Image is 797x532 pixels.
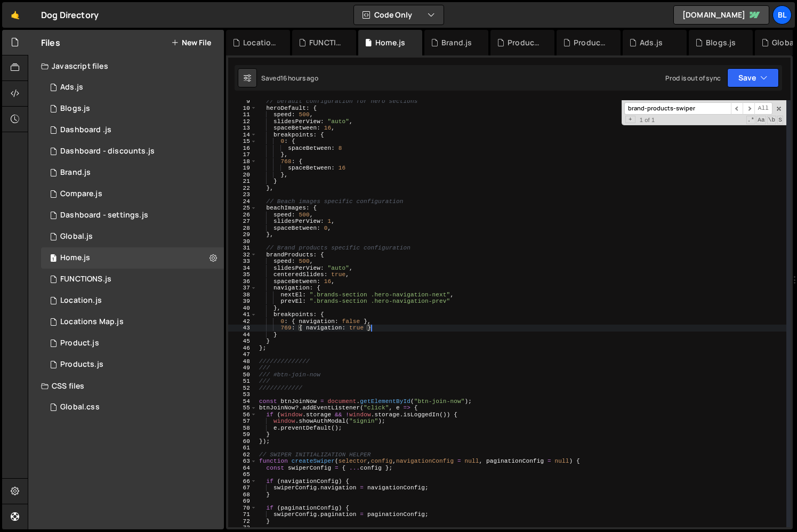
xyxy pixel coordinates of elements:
[41,397,224,418] div: 16220/43682.css
[228,252,257,259] div: 32
[60,360,103,369] div: Products.js
[60,317,124,327] div: Locations Map.js
[772,5,792,25] a: Bl
[767,116,777,124] span: Whole Word Search
[228,198,257,205] div: 24
[41,141,224,162] div: 16220/46573.js
[228,431,257,438] div: 59
[228,418,257,425] div: 57
[441,37,472,48] div: Brand.js
[280,74,318,83] div: 16 hours ago
[228,292,257,299] div: 38
[228,425,257,432] div: 58
[228,505,257,512] div: 70
[228,311,257,318] div: 41
[375,37,405,48] div: Home.js
[228,185,257,192] div: 22
[60,83,83,92] div: Ads.js
[228,491,257,498] div: 68
[228,218,257,225] div: 27
[228,105,257,112] div: 10
[41,205,224,226] div: 16220/44476.js
[228,378,257,385] div: 51
[228,118,257,125] div: 12
[171,38,211,47] button: New File
[41,226,224,247] div: 16220/43681.js
[228,258,257,265] div: 33
[228,372,257,378] div: 50
[228,478,257,485] div: 66
[28,55,224,77] div: Javascript files
[228,358,257,365] div: 48
[228,498,257,505] div: 69
[228,365,257,372] div: 49
[60,253,90,263] div: Home.js
[228,111,257,118] div: 11
[228,518,257,525] div: 72
[673,5,769,25] a: [DOMAIN_NAME]
[261,74,318,83] div: Saved
[41,162,224,183] div: 16220/44394.js
[625,116,635,124] span: Toggle Replace mode
[228,471,257,478] div: 65
[727,68,779,87] button: Save
[228,245,257,252] div: 31
[243,37,277,48] div: Location.js
[50,255,57,263] span: 1
[228,125,257,132] div: 13
[228,398,257,405] div: 54
[574,37,608,48] div: Products.js
[228,158,257,165] div: 18
[731,102,743,115] span: ​
[228,205,257,212] div: 25
[228,345,257,352] div: 46
[228,271,257,278] div: 35
[228,278,257,285] div: 36
[60,104,90,114] div: Blogs.js
[228,412,257,418] div: 56
[41,290,224,311] : 16220/43679.js
[228,318,257,325] div: 42
[228,391,257,398] div: 53
[228,231,257,238] div: 29
[228,338,257,345] div: 45
[60,402,100,412] div: Global.css
[228,138,257,145] div: 15
[228,265,257,272] div: 34
[228,298,257,305] div: 39
[60,338,99,348] div: Product.js
[228,178,257,185] div: 21
[228,145,257,152] div: 16
[228,465,257,472] div: 64
[743,102,754,115] span: ​
[706,37,736,48] div: Blogs.js
[228,351,257,358] div: 47
[228,452,257,458] div: 62
[60,296,102,305] div: Location.js
[60,232,93,241] div: Global.js
[41,77,224,98] div: 16220/47090.js
[41,37,60,49] h2: Files
[228,485,257,491] div: 67
[60,168,91,178] div: Brand.js
[228,445,257,452] div: 61
[41,119,224,141] div: 16220/46559.js
[228,165,257,172] div: 19
[756,116,766,124] span: CaseSensitive Search
[746,116,756,124] span: RegExp Search
[228,238,257,245] div: 30
[228,285,257,292] div: 37
[228,225,257,232] div: 28
[228,438,257,445] div: 60
[635,117,659,124] span: 1 of 1
[228,191,257,198] div: 23
[60,125,111,135] div: Dashboard .js
[228,405,257,412] div: 55
[228,98,257,105] div: 9
[624,102,731,115] input: Search for
[41,183,224,205] div: 16220/44328.js
[228,325,257,332] div: 43
[60,147,155,156] div: Dashboard - discounts.js
[41,98,224,119] div: 16220/44321.js
[665,74,721,83] div: Prod is out of sync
